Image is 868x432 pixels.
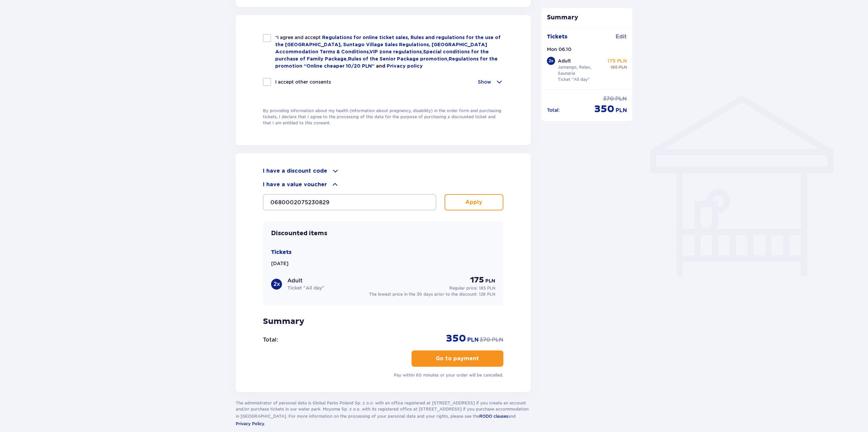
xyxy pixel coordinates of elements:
[271,260,288,267] p: [DATE]
[236,400,531,427] p: The administrator of personal data is Global Parks Poland Sp. z o.o. with an office registered at...
[263,336,278,344] p: Total :
[479,286,495,291] span: 185 PLN
[394,372,503,378] p: Pay within 60 minutes or your order will be cancelled.
[547,107,560,114] p: Total :
[480,336,490,344] span: 370
[369,291,495,297] p: The lowest price in the 30 days prior to the discount:
[271,279,282,290] div: 2 x
[271,229,327,238] p: Discounted items
[541,14,633,22] p: Summary
[236,421,265,426] span: Privacy Policy.
[615,95,627,103] span: PLN
[479,414,508,419] span: RODO clauses
[343,42,432,47] a: Suntago Village Sales Regulations,
[603,95,614,103] span: 370
[449,285,495,291] p: Regular price:
[611,64,617,70] span: 185
[348,57,447,62] a: Rules of the Senior Package promotion
[275,34,503,70] p: , , ,
[263,194,436,210] input: Voucher no.
[263,316,503,327] p: Summary
[275,35,322,40] span: *I agree and accept
[436,355,479,362] p: Go to payment
[616,107,627,114] span: PLN
[263,108,503,126] p: By providing information about my health (information about pregnancy, disability) in the order f...
[322,35,411,40] a: Regulations for online ticket sales,
[547,57,555,65] div: 2 x
[287,284,324,291] p: Ticket "All day"
[465,198,482,206] p: Apply
[558,76,590,83] p: Ticket "All day"
[412,350,503,367] button: Go to payment
[558,64,605,76] p: Jamango, Relax, Saunaria
[492,336,503,344] span: PLN
[263,181,327,188] p: I have a value voucher
[470,275,484,285] span: 175
[387,64,423,69] a: Privacy policy
[263,167,327,175] p: I have a discount code
[616,33,627,40] span: Edit
[485,278,495,284] span: PLN
[376,64,387,69] span: and
[275,79,331,85] p: I accept other consents
[558,57,571,64] p: Adult
[594,103,614,116] span: 350
[369,50,422,54] a: VIP zone regulations
[547,33,567,40] p: Tickets
[479,412,508,420] a: RODO clauses
[607,57,627,64] p: 175 PLN
[478,79,491,85] p: Show
[479,292,495,297] span: 128 PLN
[236,420,265,427] a: Privacy Policy.
[619,64,627,70] span: PLN
[271,248,291,256] p: Tickets
[445,194,503,210] button: Apply
[547,46,571,53] p: Mon 06.10
[467,336,479,344] span: PLN
[287,277,303,284] p: Adult
[446,332,466,345] span: 350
